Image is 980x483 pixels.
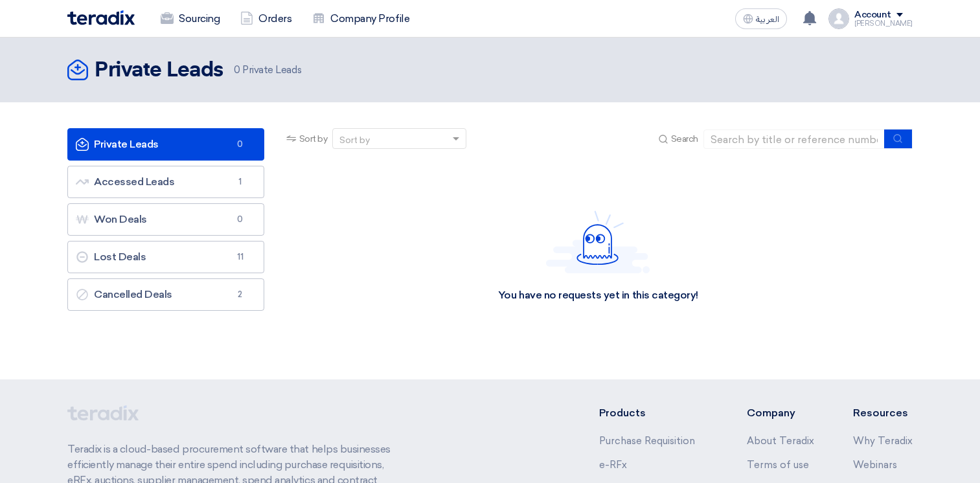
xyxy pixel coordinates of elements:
span: 11 [233,251,248,264]
a: Webinars [853,459,897,471]
a: Orders [230,5,302,33]
a: Company Profile [302,5,420,33]
span: 0 [233,138,248,151]
h2: Private Leads [95,58,223,84]
a: Sourcing [150,5,230,33]
a: Cancelled Deals2 [67,278,264,311]
a: Why Teradix [853,435,913,447]
a: Lost Deals11 [67,241,264,273]
span: Private Leads [234,63,301,78]
span: 2 [233,288,248,301]
img: Hello [546,210,650,273]
a: Private Leads0 [67,128,264,161]
div: Sort by [339,133,370,147]
li: Company [747,405,814,421]
span: 0 [233,213,248,226]
div: [PERSON_NAME] [854,20,913,27]
a: Terms of use [747,459,809,471]
li: Resources [853,405,913,421]
span: 0 [234,64,240,76]
a: About Teradix [747,435,814,447]
a: e-RFx [599,459,627,471]
img: profile_test.png [828,8,849,29]
div: Account [854,10,891,21]
span: العربية [756,15,779,24]
span: 1 [233,175,248,188]
img: Teradix logo [67,10,135,25]
a: Won Deals0 [67,203,264,236]
span: Sort by [299,132,328,146]
li: Products [599,405,709,421]
input: Search by title or reference number [703,129,885,149]
button: العربية [735,8,787,29]
span: Search [671,132,698,146]
div: You have no requests yet in this category! [498,289,698,302]
a: Accessed Leads1 [67,166,264,198]
a: Purchase Requisition [599,435,695,447]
